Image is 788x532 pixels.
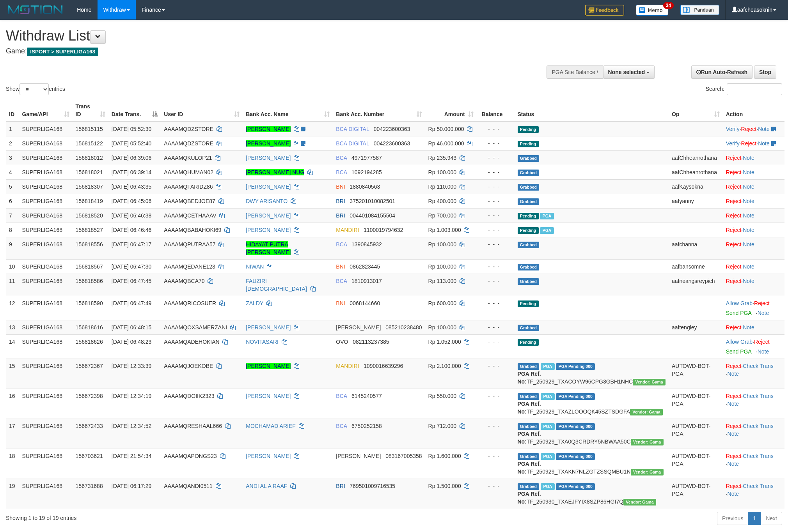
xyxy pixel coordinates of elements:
span: [DATE] 06:46:46 [112,227,151,233]
select: Showentries [20,83,49,95]
span: Copy 375201010082501 to clipboard [350,198,395,204]
a: Reject [726,483,742,489]
a: Reject [726,324,742,331]
span: Rp 100.000 [428,241,456,247]
a: Note [728,431,739,437]
td: 2 [6,136,19,150]
span: Grabbed [518,278,540,285]
td: · [723,237,784,259]
span: AAAAMQOXSAMERZANI [164,324,227,331]
span: Pending [518,126,539,133]
a: DWY ARISANTO [246,198,288,204]
a: Note [743,198,754,204]
span: [DATE] 06:45:06 [112,198,151,204]
span: 156818012 [76,155,103,161]
td: SUPERLIGA168 [19,122,72,136]
a: Reject [726,263,742,270]
span: Copy 1092194285 to clipboard [351,169,382,175]
div: - - - [480,392,511,400]
span: Grabbed [518,184,540,191]
td: TF_250929_TXACOYW96CPG3GBH1NHC [515,359,669,389]
span: 156818586 [76,278,103,284]
a: FAUZIRI [DEMOGRAPHIC_DATA] [246,278,307,292]
span: [DATE] 12:34:19 [112,393,151,399]
span: Copy 4971977587 to clipboard [351,155,382,161]
a: MOCHAMAD ARIEF [246,423,296,429]
a: [PERSON_NAME] [246,184,291,190]
span: None selected [608,69,645,75]
td: · [723,320,784,334]
span: Rp 100.000 [428,324,456,331]
span: [DATE] 06:47:45 [112,278,151,284]
th: Op: activate to sort column ascending [669,99,723,122]
span: AAAAMQCETHAAAV [164,212,216,219]
a: Note [728,491,739,497]
td: AUTOWD-BOT-PGA [669,389,723,419]
span: [DATE] 06:47:30 [112,263,151,270]
span: 156818520 [76,212,103,219]
span: AAAAMQADEHOKIAN [164,339,219,345]
a: [PERSON_NAME] [246,126,291,132]
td: SUPERLIGA168 [19,150,72,165]
span: Marked by aafsoycanthlai [541,393,554,400]
span: Copy 0862823445 to clipboard [350,263,380,270]
span: Pending [518,300,539,307]
td: aafchanna [669,237,723,259]
span: Pending [518,141,539,147]
td: SUPERLIGA168 [19,320,72,334]
div: PGA Site Balance / [547,65,603,79]
th: Status [515,99,669,122]
a: Note [743,263,754,270]
a: Note [743,278,754,284]
a: Note [728,371,739,377]
span: AAAAMQRICOSUER [164,300,216,306]
a: Reject [726,155,742,161]
th: Balance [477,99,515,122]
span: 156818590 [76,300,103,306]
td: SUPERLIGA168 [19,165,72,179]
a: Note [758,348,769,355]
td: SUPERLIGA168 [19,208,72,223]
span: Copy 1390845932 to clipboard [351,241,382,247]
input: Search: [727,83,782,95]
span: BCA DIGITAL [336,140,369,147]
span: [DATE] 06:48:15 [112,324,151,331]
a: Reject [726,227,742,233]
a: Reject [726,363,742,369]
a: Send PGA [726,310,751,316]
a: Note [728,401,739,407]
td: 10 [6,259,19,274]
a: Send PGA [726,348,751,355]
td: 11 [6,274,19,296]
img: Button%20Memo.svg [636,5,669,16]
span: Grabbed [518,170,540,176]
span: Vendor URL: https://trx31.1velocity.biz [633,379,666,385]
b: PGA Ref. No: [518,401,541,415]
td: 13 [6,320,19,334]
a: [PERSON_NAME] [246,155,291,161]
a: 1 [748,512,761,525]
span: Copy 1100019794632 to clipboard [364,227,403,233]
span: 156818307 [76,184,103,190]
td: aafneangsreypich [669,274,723,296]
span: Rp 1.052.000 [428,339,461,345]
span: Rp 700.000 [428,212,456,219]
span: Vendor URL: https://trx31.1velocity.biz [630,409,663,415]
th: Bank Acc. Number: activate to sort column ascending [333,99,425,122]
th: Action [723,99,784,122]
span: [DATE] 06:48:23 [112,339,151,345]
span: Copy 004223600363 to clipboard [374,140,410,147]
td: 12 [6,296,19,320]
td: aafbansomne [669,259,723,274]
span: 156818567 [76,263,103,270]
span: PGA Pending [556,393,595,400]
span: Grabbed [518,325,540,331]
td: · [723,223,784,237]
a: Reject [726,393,742,399]
td: SUPERLIGA168 [19,223,72,237]
a: Stop [754,65,776,79]
span: 156815115 [76,126,103,132]
td: SUPERLIGA168 [19,179,72,194]
span: Marked by aafsengchandara [541,363,554,370]
div: - - - [480,212,511,219]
